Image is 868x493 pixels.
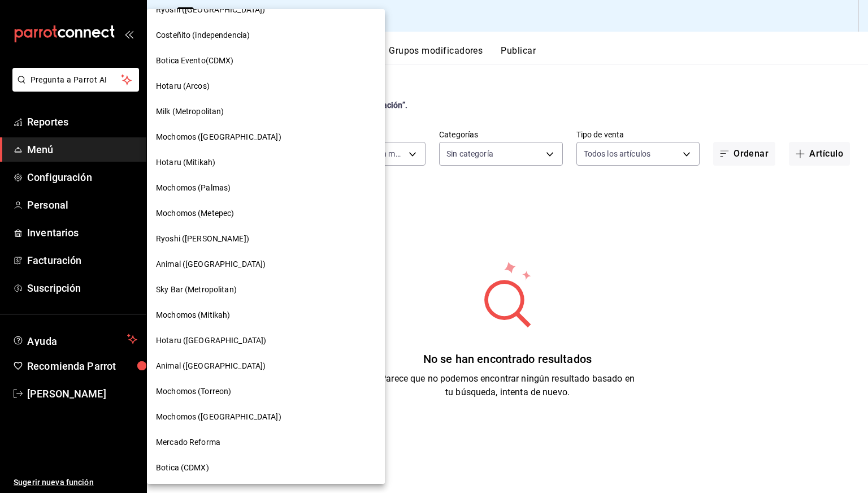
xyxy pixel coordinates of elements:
span: Mochomos (Torreon) [156,386,231,397]
div: Mercado Reforma [147,430,385,455]
span: Mochomos (Mitikah) [156,309,230,321]
span: Milk (Metropolitan) [156,106,224,118]
span: Hotaru (Arcos) [156,80,210,92]
div: Animal ([GEOGRAPHIC_DATA]) [147,353,385,379]
span: Mercado Reforma [156,436,220,448]
div: Hotaru ([GEOGRAPHIC_DATA]) [147,328,385,353]
div: Mochomos (Torreon) [147,379,385,404]
div: Sky Bar (Metropolitan) [147,277,385,302]
span: Botica Evento(CDMX) [156,55,234,67]
span: Hotaru (Mitikah) [156,157,215,168]
span: Costeñito (independencia) [156,29,250,41]
span: Mochomos (Metepec) [156,207,234,219]
span: Animal ([GEOGRAPHIC_DATA]) [156,258,266,270]
div: Mochomos ([GEOGRAPHIC_DATA]) [147,404,385,430]
span: Botica (CDMX) [156,462,209,474]
div: Mochomos (Mitikah) [147,302,385,328]
div: Botica Evento(CDMX) [147,48,385,73]
div: Botica (CDMX) [147,455,385,481]
span: Ryoshi ([GEOGRAPHIC_DATA]) [156,4,265,16]
div: Mochomos ([GEOGRAPHIC_DATA]) [147,124,385,150]
span: Ryoshi ([PERSON_NAME]) [156,233,249,245]
span: Mochomos (Palmas) [156,182,231,194]
div: Animal ([GEOGRAPHIC_DATA]) [147,252,385,277]
div: Mochomos (Metepec) [147,201,385,226]
span: Animal ([GEOGRAPHIC_DATA]) [156,360,266,372]
div: Hotaru (Mitikah) [147,150,385,175]
div: Hotaru (Arcos) [147,73,385,99]
div: Mochomos (Palmas) [147,175,385,201]
span: Mochomos ([GEOGRAPHIC_DATA]) [156,411,281,423]
div: Milk (Metropolitan) [147,99,385,124]
span: Hotaru ([GEOGRAPHIC_DATA]) [156,335,266,347]
div: Costeñito (independencia) [147,23,385,48]
div: Ryoshi ([PERSON_NAME]) [147,226,385,252]
span: Mochomos ([GEOGRAPHIC_DATA]) [156,131,281,143]
span: Sky Bar (Metropolitan) [156,284,237,296]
